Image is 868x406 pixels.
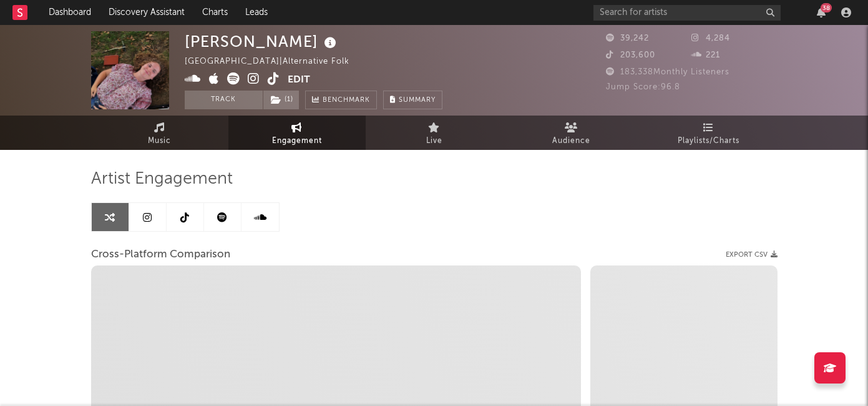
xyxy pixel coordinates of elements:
div: [GEOGRAPHIC_DATA] | Alternative Folk [185,54,364,69]
a: Playlists/Charts [640,116,778,150]
span: Benchmark [323,93,370,108]
span: Music [148,134,171,149]
span: Cross-Platform Comparison [91,247,230,262]
a: Audience [503,116,640,150]
button: Edit [288,72,310,88]
span: 4,284 [691,34,730,42]
a: Live [366,116,503,150]
span: Audience [552,134,590,149]
span: Summary [399,97,436,104]
a: Benchmark [305,91,377,109]
span: Jump Score: 96.8 [606,83,680,91]
a: Music [91,116,228,150]
button: Summary [383,91,442,109]
span: Artist Engagement [91,172,233,187]
div: 38 [821,3,832,12]
span: 203,600 [606,51,655,59]
span: Playlists/Charts [678,134,739,149]
button: 38 [817,7,826,17]
span: 39,242 [606,34,649,42]
span: Live [426,134,442,149]
button: Track [185,91,263,109]
span: 221 [691,51,720,59]
div: [PERSON_NAME] [185,31,339,52]
span: ( 1 ) [263,91,300,109]
input: Search for artists [593,5,781,21]
span: 183,338 Monthly Listeners [606,68,729,76]
span: Engagement [272,134,322,149]
a: Engagement [228,116,366,150]
button: Export CSV [726,251,778,259]
button: (1) [263,91,299,109]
